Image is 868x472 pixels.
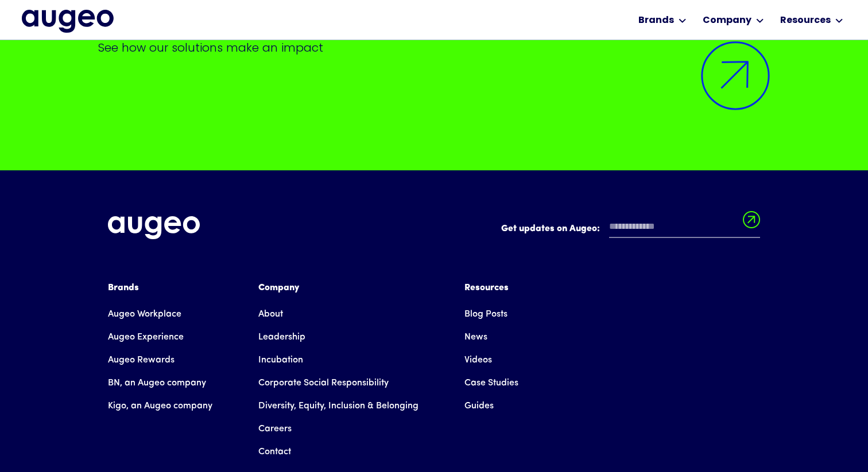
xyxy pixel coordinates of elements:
div: Company [258,281,418,295]
a: Blog Posts [464,303,507,326]
a: Corporate Social Responsibility [258,372,389,395]
a: Augeo Workplace [108,303,181,326]
a: Guides [464,395,494,418]
a: About [258,303,283,326]
div: Resources [780,14,831,28]
a: home [22,10,114,33]
label: Get updates on Augeo: [501,222,600,236]
img: Augeo's full logo in white. [108,216,200,240]
form: Email Form [501,216,760,244]
input: Submit [743,211,760,235]
div: Resources [464,281,518,295]
p: See how our solutions make an impact [98,40,770,56]
div: Company [703,14,751,28]
img: Augeo's full logo in midnight blue. [22,10,114,33]
a: Augeo Rewards [108,349,175,372]
a: News [464,326,487,349]
a: Case Studies [464,372,518,395]
img: Arrow symbol in bright blue pointing diagonally upward and to the right to indicate an active link. [701,41,770,110]
a: Videos [464,349,492,372]
a: BN, an Augeo company [108,372,206,395]
a: Careers [258,418,292,440]
a: Kigo, an Augeo company [108,395,212,418]
a: Augeo Experience [108,326,184,349]
div: Brands [108,281,212,295]
a: Diversity, Equity, Inclusion & Belonging [258,395,418,418]
a: Contact [258,440,291,463]
div: Brands [638,14,674,28]
a: Incubation [258,349,303,372]
a: Leadership [258,326,305,349]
